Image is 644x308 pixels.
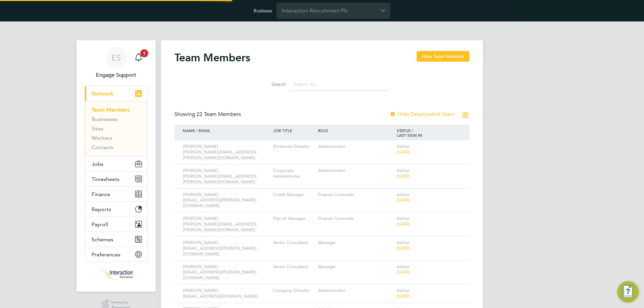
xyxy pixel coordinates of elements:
[271,140,316,153] div: Divisional Director
[85,172,147,186] button: Timesheets
[92,221,108,228] span: Payroll
[316,285,395,297] div: Administrator
[92,135,112,141] a: Workers
[85,101,147,156] div: Network
[92,125,103,132] a: Sites
[85,202,147,217] button: Reports
[85,232,147,247] button: Schemes
[85,187,147,201] button: Finance
[92,90,114,97] span: Network
[397,149,410,155] span: [DATE]
[76,40,156,292] nav: Main navigation
[85,269,148,280] a: Go to home page
[181,165,271,188] div: [PERSON_NAME] [PERSON_NAME][EMAIL_ADDRESS][PERSON_NAME][DOMAIN_NAME]
[85,247,147,262] button: Preferences
[181,261,271,285] div: [PERSON_NAME] [EMAIL_ADDRESS][PERSON_NAME][DOMAIN_NAME]
[85,86,147,101] button: Network
[395,285,463,303] div: Active
[389,111,455,118] label: Hide Deactivated Users
[290,78,388,91] input: Search for...
[181,212,271,236] div: [PERSON_NAME] [PERSON_NAME][EMAIL_ADDRESS][PERSON_NAME][DOMAIN_NAME]
[395,212,463,231] div: Active
[271,285,316,297] div: Company Director
[174,51,250,64] h2: Team Members
[395,165,463,183] div: Active
[256,81,286,87] label: Search
[397,269,410,275] span: [DATE]
[181,189,271,212] div: [PERSON_NAME] [EMAIL_ADDRESS][PERSON_NAME][DOMAIN_NAME]
[271,237,316,249] div: Senior Consultant
[316,212,395,225] div: Finance Controller
[92,107,130,113] a: Team Members
[271,165,316,183] div: Corporate Administrator
[271,189,316,201] div: Credit Manager
[397,293,410,299] span: [DATE]
[271,212,316,225] div: Payroll Manager
[99,269,133,280] img: interactionrecruitment-logo-retina.png
[316,261,395,273] div: Manager
[254,8,272,14] label: Business
[395,261,463,279] div: Active
[181,125,271,136] div: NAME / EMAIL
[395,125,463,141] div: STATUS / LAST SIGN IN
[395,237,463,255] div: Active
[92,144,113,150] a: Contacts
[111,53,121,62] span: ES
[92,251,120,258] span: Preferences
[85,71,148,79] span: Engage Support
[316,189,395,201] div: Finance Controller
[617,281,639,303] button: Engage Resource Center
[132,47,145,68] a: 1
[181,140,271,164] div: [PERSON_NAME] [PERSON_NAME][EMAIL_ADDRESS][PERSON_NAME][DOMAIN_NAME]
[316,237,395,249] div: Manager
[174,111,242,118] div: Showing
[395,189,463,207] div: Active
[181,285,271,303] div: [PERSON_NAME] [EMAIL_ADDRESS][DOMAIN_NAME]
[197,111,241,118] span: 22 Team Members
[395,140,463,159] div: Active
[316,165,395,177] div: Administrator
[316,140,395,153] div: Administrator
[92,191,110,197] span: Finance
[92,176,119,182] span: Timesheets
[92,206,111,212] span: Reports
[92,116,118,122] a: Businesses
[397,245,410,251] span: [DATE]
[140,49,148,57] span: 1
[92,236,113,243] span: Schemes
[271,125,316,136] div: JOB TITLE
[271,261,316,273] div: Senior Consultant
[85,217,147,232] button: Payroll
[85,157,147,171] button: Jobs
[417,51,470,62] button: New Team Member
[316,125,395,136] div: ROLE
[397,221,410,227] span: [DATE]
[92,161,103,167] span: Jobs
[181,237,271,260] div: [PERSON_NAME] [EMAIL_ADDRESS][PERSON_NAME][DOMAIN_NAME]
[397,173,410,179] span: [DATE]
[397,197,410,203] span: [DATE]
[111,300,130,305] span: Powered by
[85,47,148,79] a: ESEngage Support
